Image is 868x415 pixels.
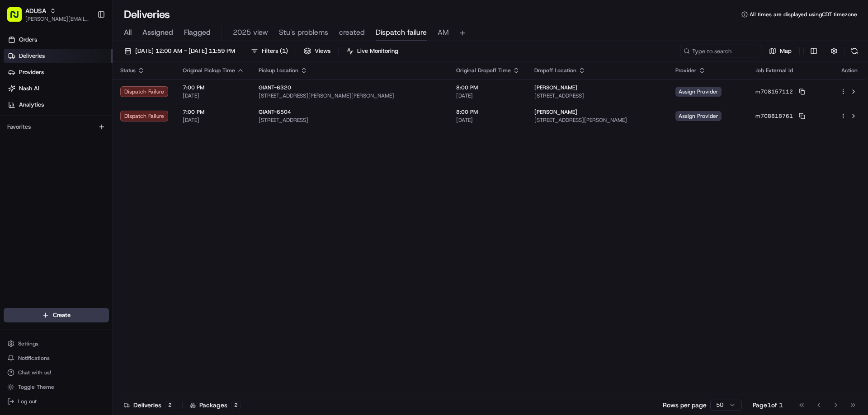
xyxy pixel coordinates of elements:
[73,127,149,144] a: 💻API Documentation
[456,67,511,74] span: Original Dropoff Time
[259,117,442,124] span: [STREET_ADDRESS]
[183,67,235,74] span: Original Pickup Time
[231,401,241,409] div: 2
[750,11,857,18] span: All times are displayed using CDT timezone
[848,45,861,57] button: Refresh
[259,108,291,116] span: GIANT-6504
[342,45,402,57] button: Live Monitoring
[18,398,37,405] span: Log out
[4,65,113,79] a: Providers
[663,401,707,410] p: Rows per page
[25,15,90,23] button: [PERSON_NAME][EMAIL_ADDRESS][PERSON_NAME][DOMAIN_NAME]
[85,131,145,140] span: API Documentation
[534,67,576,74] span: Dropoff Location
[31,86,148,95] div: Start new chat
[18,354,50,362] span: Notifications
[19,52,45,60] span: Deliveries
[534,92,661,99] span: [STREET_ADDRESS]
[456,117,520,124] span: [DATE]
[755,88,793,95] span: m708157112
[124,7,170,22] h1: Deliveries
[259,67,298,74] span: Pickup Location
[9,36,165,51] p: Welcome 👋
[5,127,73,144] a: 📗Knowledge Base
[534,108,577,116] span: [PERSON_NAME]
[19,68,44,76] span: Providers
[120,67,136,74] span: Status
[19,36,37,44] span: Orders
[4,352,109,364] button: Notifications
[190,401,241,410] div: Packages
[31,95,114,103] div: We're available if you need us!
[780,47,792,55] span: Map
[135,47,235,55] span: [DATE] 12:00 AM - [DATE] 11:59 PM
[456,92,520,99] span: [DATE]
[534,84,577,91] span: [PERSON_NAME]
[4,33,113,47] a: Orders
[755,67,793,74] span: Job External Id
[183,108,244,116] span: 7:00 PM
[184,27,211,38] span: Flagged
[25,6,46,15] button: ADUSA
[675,87,722,97] span: Assign Provider
[456,108,520,116] span: 8:00 PM
[18,340,38,347] span: Settings
[315,47,330,55] span: Views
[4,337,109,350] button: Settings
[90,153,109,160] span: Pylon
[9,132,16,139] div: 📗
[18,369,51,376] span: Chat with us!
[534,117,661,124] span: [STREET_ADDRESS][PERSON_NAME]
[300,45,335,57] button: Views
[18,383,54,391] span: Toggle Theme
[76,132,84,139] div: 💻
[680,45,761,57] input: Type to search
[165,401,175,409] div: 2
[64,153,109,160] a: Powered byPylon
[755,112,793,120] span: m708818761
[24,58,149,68] input: Clear
[9,9,27,27] img: Nash
[18,131,69,140] span: Knowledge Base
[183,84,244,91] span: 7:00 PM
[753,401,783,410] div: Page 1 of 1
[438,27,449,38] span: AM
[4,308,109,322] button: Create
[233,27,268,38] span: 2025 view
[247,45,292,57] button: Filters(1)
[4,49,113,63] a: Deliveries
[259,84,291,91] span: GIANT-6320
[124,401,175,410] div: Deliveries
[755,88,805,95] button: m708157112
[357,47,398,55] span: Live Monitoring
[124,27,132,38] span: All
[183,92,244,99] span: [DATE]
[376,27,427,38] span: Dispatch failure
[4,81,113,96] a: Nash AI
[280,47,288,55] span: ( 1 )
[4,4,94,25] button: ADUSA[PERSON_NAME][EMAIL_ADDRESS][PERSON_NAME][DOMAIN_NAME]
[675,67,697,74] span: Provider
[53,311,71,319] span: Create
[19,101,44,109] span: Analytics
[765,45,796,57] button: Map
[9,86,25,103] img: 1736555255976-a54dd68f-1ca7-489b-9aae-adbdc363a1c4
[755,112,805,120] button: m708818761
[675,111,722,121] span: Assign Provider
[4,381,109,393] button: Toggle Theme
[4,98,113,112] a: Analytics
[259,92,442,99] span: [STREET_ADDRESS][PERSON_NAME][PERSON_NAME]
[19,84,39,93] span: Nash AI
[183,117,244,124] span: [DATE]
[262,47,288,55] span: Filters
[279,27,328,38] span: Stu's problems
[4,366,109,379] button: Chat with us!
[339,27,365,38] span: created
[840,67,859,74] div: Action
[142,27,173,38] span: Assigned
[4,395,109,408] button: Log out
[456,84,520,91] span: 8:00 PM
[120,45,239,57] button: [DATE] 12:00 AM - [DATE] 11:59 PM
